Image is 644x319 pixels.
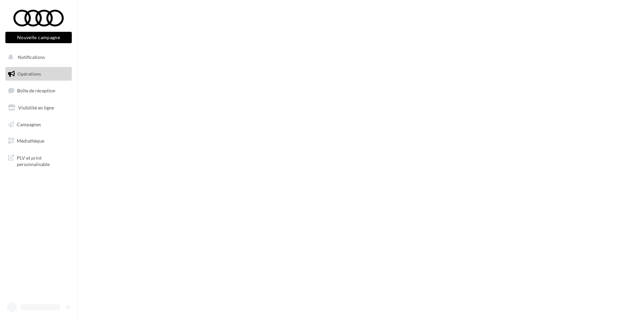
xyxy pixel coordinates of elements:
button: Nouvelle campagne [5,32,72,43]
span: PLV et print personnalisable [17,153,69,168]
a: Campagnes [4,117,73,132]
span: Médiathèque [17,138,44,144]
span: Boîte de réception [17,88,55,93]
a: Opérations [4,67,73,81]
a: Médiathèque [4,134,73,148]
span: Notifications [18,54,45,60]
button: Notifications [4,50,70,64]
span: Visibilité en ligne [18,105,54,110]
a: Visibilité en ligne [4,101,73,115]
span: Opérations [17,71,41,77]
a: PLV et print personnalisable [4,151,73,170]
a: Boîte de réception [4,83,73,98]
span: Campagnes [17,121,41,127]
